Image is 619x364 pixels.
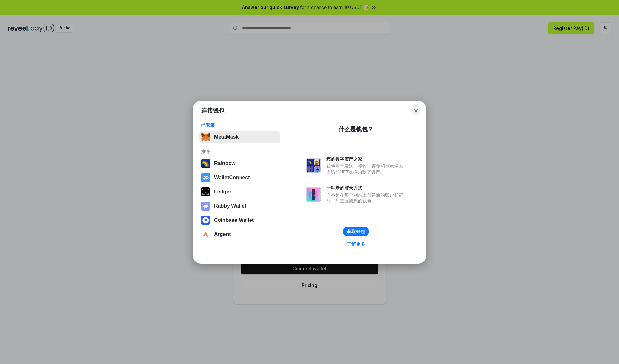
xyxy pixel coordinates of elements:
[199,157,280,170] button: Rainbow
[201,107,224,114] h1: 连接钱包
[214,189,231,195] div: Ledger
[201,159,210,168] img: svg+xml,%3Csvg%20width%3D%22120%22%20height%3D%22120%22%20viewBox%3D%220%200%20120%20120%22%20fil...
[199,185,280,198] button: Ledger
[339,125,373,133] div: 什么是钱包？
[214,175,250,181] div: WalletConnect
[201,230,210,239] img: svg+xml,%3Csvg%20width%3D%2228%22%20height%3D%2228%22%20viewBox%3D%220%200%2028%2028%22%20fill%3D...
[343,227,369,236] button: 获取钱包
[199,200,280,212] button: Rabby Wallet
[347,229,365,234] div: 获取钱包
[411,106,420,115] button: Close
[201,122,278,128] div: 已安装
[201,173,210,182] img: svg+xml,%3Csvg%20width%3D%2228%22%20height%3D%2228%22%20viewBox%3D%220%200%2028%2028%22%20fill%3D...
[201,149,278,154] div: 推荐
[201,187,210,196] img: svg+xml,%3Csvg%20xmlns%3D%22http%3A%2F%2Fwww.w3.org%2F2000%2Fsvg%22%20width%3D%2228%22%20height%3...
[201,133,210,142] img: svg+xml,%3Csvg%20fill%3D%22none%22%20height%3D%2233%22%20viewBox%3D%220%200%2035%2033%22%20width%...
[199,228,280,241] button: Argent
[347,241,365,247] div: 了解更多
[214,161,236,166] div: Rainbow
[306,187,321,202] img: svg+xml,%3Csvg%20xmlns%3D%22http%3A%2F%2Fwww.w3.org%2F2000%2Fsvg%22%20fill%3D%22none%22%20viewBox...
[199,214,280,227] button: Coinbase Wallet
[214,203,246,209] div: Rabby Wallet
[214,134,239,140] div: MetaMask
[326,185,406,191] div: 一种新的登录方式
[326,156,406,162] div: 您的数字资产之家
[199,171,280,184] button: WalletConnect
[201,202,210,211] img: svg+xml,%3Csvg%20xmlns%3D%22http%3A%2F%2Fwww.w3.org%2F2000%2Fsvg%22%20fill%3D%22none%22%20viewBox...
[306,158,321,173] img: svg+xml,%3Csvg%20xmlns%3D%22http%3A%2F%2Fwww.w3.org%2F2000%2Fsvg%22%20fill%3D%22none%22%20viewBox...
[343,240,369,248] a: 了解更多
[199,131,280,143] button: MetaMask
[201,216,210,225] img: svg+xml,%3Csvg%20width%3D%2228%22%20height%3D%2228%22%20viewBox%3D%220%200%2028%2028%22%20fill%3D...
[326,163,406,175] div: 钱包用于发送、接收、存储和显示像以太坊和NFT这样的数字资产。
[214,231,231,237] div: Argent
[326,192,406,204] div: 而不是在每个网站上创建新的账户和密码，只需连接您的钱包。
[214,217,254,223] div: Coinbase Wallet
